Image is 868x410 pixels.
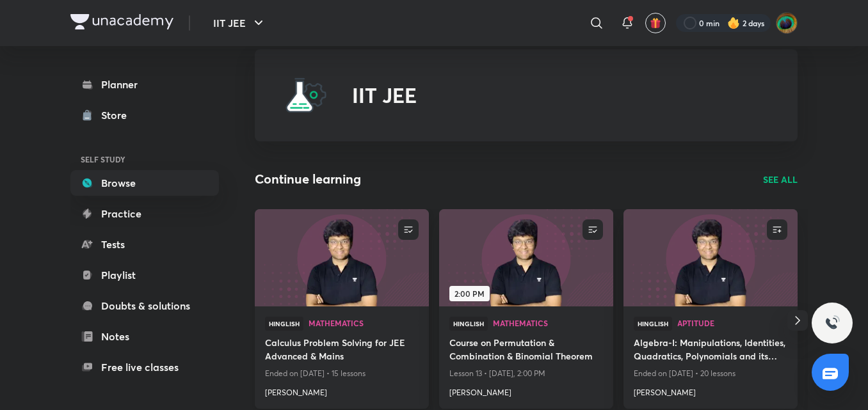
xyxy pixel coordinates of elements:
[205,10,274,36] button: IIT JEE
[449,317,488,331] span: Hinglish
[634,317,672,331] span: Hinglish
[763,173,798,186] a: SEE ALL
[727,17,740,29] img: streak
[645,13,666,33] button: avatar
[265,317,303,331] span: Hinglish
[634,382,787,398] a: [PERSON_NAME]
[70,102,219,128] a: Store
[309,319,419,327] span: Mathematics
[449,336,603,365] a: Course on Permutation & Combination & Binomial Theorem
[439,209,613,306] a: new-thumbnail2:00 PM
[70,232,219,257] a: Tests
[255,209,429,306] a: new-thumbnail
[70,148,219,170] h6: SELF STUDY
[677,319,787,328] a: Aptitude
[437,208,615,307] img: new-thumbnail
[253,208,430,307] img: new-thumbnail
[309,319,419,328] a: Mathematics
[255,170,361,189] h2: Continue learning
[70,14,173,33] a: Company Logo
[70,293,219,319] a: Doubts & solutions
[70,354,219,380] a: Free live classes
[70,201,219,226] a: Practice
[70,262,219,288] a: Playlist
[623,209,798,306] a: new-thumbnail
[70,72,219,97] a: Planner
[449,382,603,398] a: [PERSON_NAME]
[449,286,490,301] span: 2:00 PM
[70,170,219,196] a: Browse
[265,365,419,382] p: Ended on [DATE] • 15 lessons
[352,83,417,107] h2: IIT JEE
[493,319,603,328] a: Mathematics
[493,319,603,327] span: Mathematics
[824,315,840,331] img: ttu
[634,365,787,382] p: Ended on [DATE] • 20 lessons
[776,12,798,34] img: Shravan
[70,14,173,29] img: Company Logo
[650,17,661,29] img: avatar
[70,324,219,349] a: Notes
[634,336,787,365] a: Algebra-I: Manipulations, Identities, Quadratics, Polynomials and its Equations
[622,208,799,307] img: new-thumbnail
[265,382,419,398] a: [PERSON_NAME]
[449,365,603,382] p: Lesson 13 • [DATE], 2:00 PM
[285,75,326,116] img: IIT JEE
[101,107,134,123] div: Store
[677,319,787,327] span: Aptitude
[265,336,419,365] a: Calculus Problem Solving for JEE Advanced & Mains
